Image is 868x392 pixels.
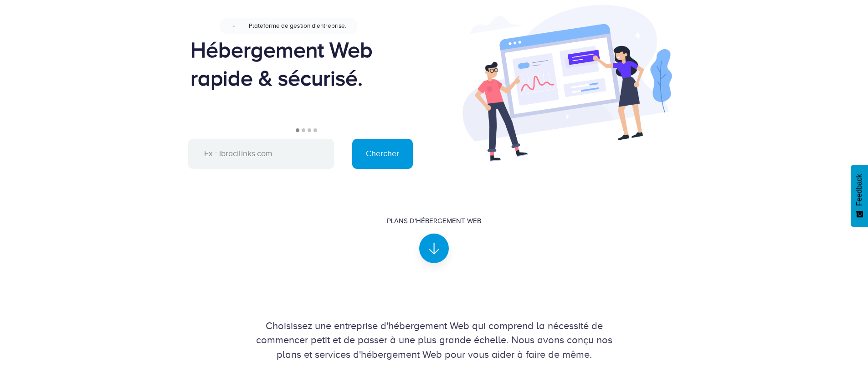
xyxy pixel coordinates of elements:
[219,16,391,36] a: NouveauPlateforme de gestion d'entreprise.
[387,216,481,226] div: Plans d'hébergement Web
[190,36,421,92] div: Hébergement Web rapide & sécurisé.
[232,26,235,26] span: Nouveau
[855,174,863,206] span: Feedback
[851,165,868,227] button: Feedback - Afficher l’enquête
[175,319,694,361] div: Choisissez une entreprise d'hébergement Web qui comprend la nécessité de commencer petit et de pa...
[387,216,481,255] a: Plans d'hébergement Web
[352,139,413,169] input: Chercher
[248,22,346,29] span: Plateforme de gestion d'entreprise.
[188,139,334,169] input: Ex : ibracilinks.com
